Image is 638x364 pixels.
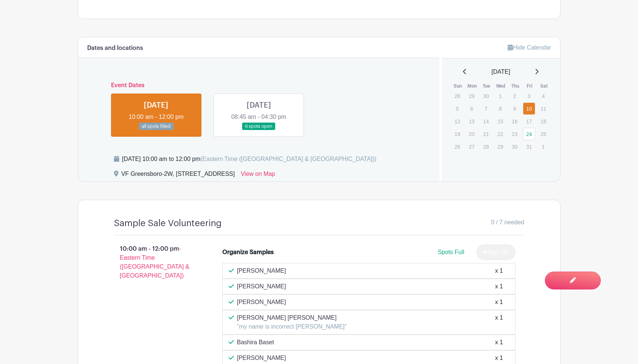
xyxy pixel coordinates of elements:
[495,338,503,347] div: x 1
[237,322,347,331] p: "my name is incorrect [PERSON_NAME]"
[537,103,549,114] p: 11
[508,103,521,114] p: 9
[466,90,478,102] p: 29
[508,128,521,140] p: 23
[495,266,503,275] div: x 1
[87,45,143,52] h6: Dates and locations
[102,241,211,283] p: 10:00 am - 12:00 pm
[237,354,286,363] p: [PERSON_NAME]
[237,282,286,291] p: [PERSON_NAME]
[537,82,551,90] th: Sat
[479,82,494,90] th: Tue
[523,82,537,90] th: Fri
[237,266,286,275] p: [PERSON_NAME]
[222,248,274,257] div: Organize Samples
[451,115,463,127] p: 12
[105,82,413,89] h6: Event Dates
[537,128,549,140] p: 25
[494,90,507,102] p: 1
[494,128,507,140] p: 22
[466,103,478,114] p: 6
[523,128,535,140] a: 24
[494,82,508,90] th: Wed
[537,141,549,152] p: 1
[480,141,492,152] p: 28
[523,115,535,127] p: 17
[122,155,377,164] div: [DATE] 10:00 am to 12:00 pm
[495,354,503,363] div: x 1
[237,338,274,347] p: Bashira Baset
[466,141,478,152] p: 27
[494,115,507,127] p: 15
[480,90,492,102] p: 30
[508,141,521,152] p: 30
[508,115,521,127] p: 16
[466,115,478,127] p: 13
[523,90,535,102] p: 3
[237,313,347,322] p: [PERSON_NAME] [PERSON_NAME]
[508,90,521,102] p: 2
[121,170,235,181] div: VF Greensboro-2W, [STREET_ADDRESS]
[438,249,464,255] span: Spots Full
[241,170,275,181] a: View on Map
[451,82,465,90] th: Sun
[537,115,549,127] p: 18
[480,103,492,114] p: 7
[495,282,503,291] div: x 1
[451,141,463,152] p: 26
[508,82,523,90] th: Thu
[114,218,222,229] h4: Sample Sale Volunteering
[494,141,507,152] p: 29
[523,141,535,152] p: 31
[451,128,463,140] p: 19
[495,313,503,331] div: x 1
[237,298,286,307] p: [PERSON_NAME]
[480,128,492,140] p: 21
[120,246,190,279] span: - Eastern Time ([GEOGRAPHIC_DATA] & [GEOGRAPHIC_DATA])
[494,103,507,114] p: 8
[537,90,549,102] p: 4
[491,218,524,227] span: 0 / 7 needed
[492,67,510,76] span: [DATE]
[480,115,492,127] p: 14
[200,156,377,162] span: (Eastern Time ([GEOGRAPHIC_DATA] & [GEOGRAPHIC_DATA]))
[466,128,478,140] p: 20
[451,103,463,114] p: 5
[451,90,463,102] p: 28
[465,82,480,90] th: Mon
[508,44,551,51] a: Hide Calendar
[495,298,503,307] div: x 1
[523,102,535,115] a: 10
